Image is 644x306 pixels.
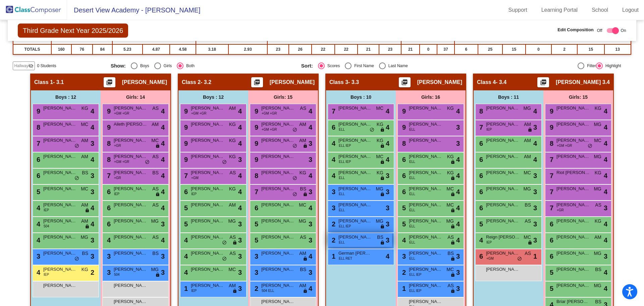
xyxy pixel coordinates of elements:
span: 5 [35,188,40,195]
span: 4 [386,138,389,148]
span: KG [82,105,88,112]
td: 0 [420,44,437,54]
span: KG [229,185,236,192]
span: 3 [533,171,537,181]
span: ELL IEP [339,159,351,164]
span: 6 [478,156,483,163]
span: lock [528,127,532,133]
mat-icon: picture_as_pdf [105,79,113,88]
span: MC [446,185,454,192]
span: MC [376,105,383,112]
span: MC [151,137,159,144]
span: Third Grade Next Year 2025/2026 [18,24,128,38]
span: MC [81,185,88,192]
span: 6 [400,156,406,163]
span: - 3.1 [53,79,64,86]
span: Hallway [14,63,28,69]
span: [PERSON_NAME] [191,121,224,128]
span: 4 [386,106,389,116]
span: MG [376,185,383,192]
span: 4 [238,122,242,132]
span: 3 [456,122,460,132]
span: 4 [161,122,165,132]
span: [PERSON_NAME] [261,137,295,144]
span: AM [524,153,531,160]
a: School [586,5,613,15]
span: MG [594,185,601,192]
span: Desert View Academy - [PERSON_NAME] [67,5,201,15]
span: [PERSON_NAME] [261,121,295,128]
span: AS [152,153,159,160]
span: 3 [91,138,94,148]
span: 4 [330,172,335,179]
td: 160 [51,44,71,54]
span: - 3.2 [201,79,211,86]
div: Scores [325,63,340,69]
span: Riot [PERSON_NAME] [556,169,590,176]
span: KG [595,105,601,112]
span: Class 2 [182,79,201,86]
td: 2 [551,44,577,54]
span: 3 [386,187,389,197]
div: Boys [138,63,149,69]
div: Boys : 11 [474,90,543,104]
span: ELL [339,127,345,132]
span: 4 [91,106,94,116]
span: [PERSON_NAME] [191,105,224,112]
button: Print Students Details [399,77,411,87]
span: 9 [400,107,406,115]
span: MG [594,153,601,160]
span: 3 [238,155,242,165]
span: 8 [478,107,483,115]
span: 7 [105,172,111,179]
div: Both [183,63,195,69]
span: 6 [478,188,483,195]
span: [PERSON_NAME] [191,137,224,144]
span: 4 [161,138,165,148]
td: 37 [437,44,454,54]
span: lock [450,160,455,165]
span: +GM +GR [557,143,572,148]
span: ELL [409,159,415,164]
td: 22 [335,44,358,54]
td: 2.93 [228,44,267,54]
td: 84 [93,44,112,54]
span: do_not_disturb_alt [74,176,79,181]
span: KG [300,169,306,176]
td: 5.23 [112,44,143,54]
span: Edit Composition [557,27,594,33]
span: [PERSON_NAME] [409,105,442,112]
span: 4 [238,171,242,181]
span: BS [152,169,159,176]
span: 3 [309,187,312,197]
span: KG [229,121,236,128]
span: +GM +GR [262,127,277,132]
span: AM [299,121,306,128]
span: [PERSON_NAME] [261,185,295,192]
span: AM [299,137,306,144]
span: - 3.4 [496,79,506,86]
span: 4 [386,155,389,165]
span: [PERSON_NAME] [114,105,147,112]
span: - 3.3 [348,79,359,86]
span: do_not_disturb_alt [222,160,227,165]
span: 6 [400,188,406,195]
div: Highlight [603,63,621,69]
span: ELL [409,175,415,180]
span: 6 [400,172,406,179]
span: KG [229,137,236,144]
div: Girls: 15 [248,90,318,104]
span: [PERSON_NAME] [338,121,372,128]
span: [PERSON_NAME] [486,121,520,128]
span: MG [594,121,601,128]
span: [PERSON_NAME] [409,137,442,144]
span: 4 [91,155,94,165]
span: 4 [604,122,607,132]
span: 4 [330,140,335,147]
span: lock [380,127,385,133]
span: 9 [548,107,553,115]
td: 76 [71,44,93,54]
span: 9 [253,140,258,147]
span: AM [524,137,531,144]
span: MC [81,121,88,128]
